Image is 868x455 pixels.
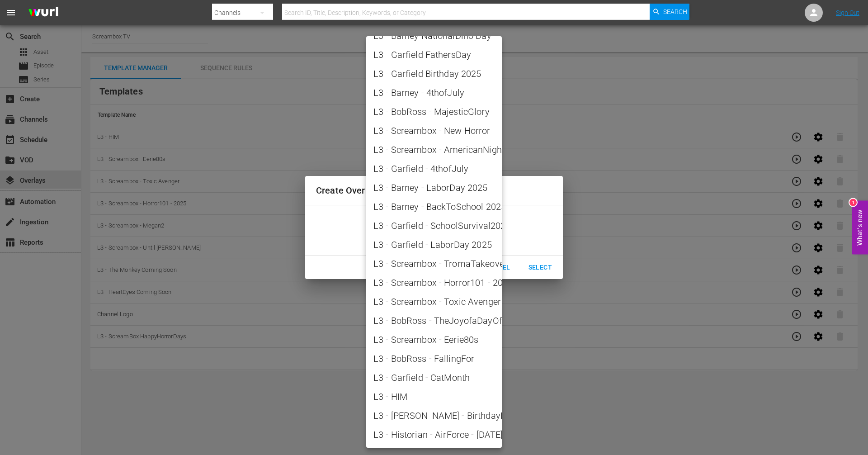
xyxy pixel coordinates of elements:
[373,352,495,365] span: L3 - BobRoss - FallingFor
[373,143,495,156] span: L3 - Screambox - AmericanNightmares
[373,257,495,270] span: L3 - Screambox - TromaTakeover2025
[373,295,495,308] span: L3 - Screambox - Toxic Avenger
[373,276,495,289] span: L3 - Screambox - Horror101 - 2025
[373,48,495,62] span: L3 - Garfield FathersDay
[373,219,495,232] span: L3 - Garfield - SchoolSurvival2025
[852,201,868,255] button: Open Feedback Widget
[836,9,859,16] a: Sign Out
[373,333,495,346] span: L3 - Screambox - Eerie80s
[373,409,495,422] span: L3 - [PERSON_NAME] - BirthdayBarney
[373,105,495,118] span: L3 - BobRoss - MajesticGlory
[373,181,495,194] span: L3 - Barney - LaborDay 2025
[5,7,16,18] span: menu
[373,67,495,81] span: L3 - Garfield Birthday 2025
[849,199,857,206] div: 1
[373,86,495,100] span: L3 - Barney - 4thofJuly
[373,390,495,403] span: L3 - HIM
[373,428,495,441] span: L3 - Historian - AirForce - [DATE]
[373,238,495,251] span: L3 - Garfield - LaborDay 2025
[373,371,495,384] span: L3 - Garfield - CatMonth
[373,314,495,327] span: L3 - BobRoss - TheJoyofaDayOff
[373,124,495,137] span: L3 - Screambox - New Horror
[22,2,65,24] img: ans4CAIJ8jUAAAAAAAAAAAAAAAAAAAAAAAAgQb4GAAAAAAAAAAAAAAAAAAAAAAAAJMjXAAAAAAAAAAAAAAAAAAAAAAAAgAT5G...
[663,4,687,20] span: Search
[373,200,495,213] span: L3 - Barney - BackToSchool 2025
[373,162,495,175] span: L3 - Garfield - 4thofJuly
